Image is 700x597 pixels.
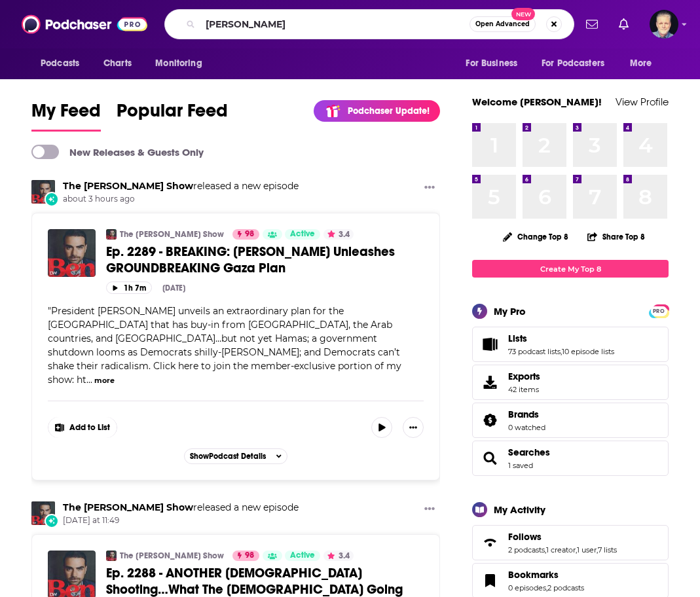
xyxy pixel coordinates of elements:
button: open menu [456,51,534,76]
span: Charts [103,54,132,73]
img: The Ben Shapiro Show [106,551,117,561]
a: 73 podcast lists [508,347,561,356]
div: New Episode [45,514,59,528]
a: Brands [477,411,503,429]
a: Create My Top 8 [472,260,669,278]
a: View Profile [616,96,669,108]
a: 1 creator [546,545,576,554]
button: Show More Button [419,501,440,518]
button: 1h 7m [106,281,152,294]
span: Active [290,549,315,562]
span: For Podcasters [542,54,604,73]
a: 10 episode lists [562,347,614,356]
img: The Ben Shapiro Show [31,501,55,525]
a: Bookmarks [477,571,503,590]
button: Show More Button [48,417,117,438]
div: [DATE] [162,283,185,293]
button: Show More Button [403,417,424,438]
a: Lists [508,333,614,344]
a: The Ben Shapiro Show [63,180,193,192]
span: , [545,545,546,554]
a: The [PERSON_NAME] Show [120,229,224,240]
a: Active [285,229,320,240]
button: Share Top 8 [587,224,646,249]
p: Podchaser Update! [348,105,430,117]
span: Brands [508,408,539,420]
div: New Episode [45,192,59,206]
a: 1 user [577,545,597,554]
span: Active [290,228,315,241]
button: open menu [146,51,219,76]
span: Podcasts [41,54,79,73]
span: ... [86,374,92,386]
a: 2 podcasts [547,583,584,592]
span: Monitoring [155,54,202,73]
img: The Ben Shapiro Show [31,180,55,204]
span: 98 [245,228,254,241]
a: Welcome [PERSON_NAME]! [472,96,602,108]
a: 98 [232,229,259,240]
a: New Releases & Guests Only [31,145,204,159]
span: , [561,347,562,356]
a: 0 watched [508,423,545,432]
span: PRO [651,306,667,316]
img: User Profile [650,10,678,39]
span: Brands [472,403,669,438]
a: Active [285,551,320,561]
a: Follows [508,531,617,543]
a: The Ben Shapiro Show [106,229,117,240]
span: " [48,305,401,386]
span: , [576,545,577,554]
a: 1 saved [508,461,533,470]
span: Follows [472,525,669,560]
button: open menu [533,51,623,76]
span: Bookmarks [508,569,559,581]
h3: released a new episode [63,501,299,514]
a: Bookmarks [508,569,584,581]
button: ShowPodcast Details [184,448,287,464]
span: Lists [472,327,669,362]
a: Popular Feed [117,99,228,132]
span: Exports [508,371,540,382]
span: Open Advanced [475,21,530,27]
span: New [511,8,535,20]
h3: released a new episode [63,180,299,192]
a: 98 [232,551,259,561]
a: Show notifications dropdown [614,13,634,35]
button: open menu [31,51,96,76]
span: Follows [508,531,542,543]
a: Brands [508,408,545,420]
a: The [PERSON_NAME] Show [120,551,224,561]
span: , [546,583,547,592]
span: Searches [472,441,669,476]
a: Searches [508,446,550,458]
a: 7 lists [598,545,617,554]
a: 2 podcasts [508,545,545,554]
a: Show notifications dropdown [581,13,603,35]
span: 98 [245,549,254,562]
img: Ep. 2289 - BREAKING: Trump Unleashes GROUNDBREAKING Gaza Plan [48,229,96,277]
a: 0 episodes [508,583,546,592]
span: For Business [466,54,517,73]
a: The Ben Shapiro Show [63,501,193,513]
span: Ep. 2289 - BREAKING: [PERSON_NAME] Unleashes GROUNDBREAKING Gaza Plan [106,244,395,276]
a: Ep. 2289 - BREAKING: [PERSON_NAME] Unleashes GROUNDBREAKING Gaza Plan [106,244,424,276]
img: Podchaser - Follow, Share and Rate Podcasts [22,12,147,37]
button: open menu [621,51,669,76]
button: Change Top 8 [495,228,576,245]
span: [DATE] at 11:49 [63,515,299,526]
span: Show Podcast Details [190,452,266,461]
span: Exports [477,373,503,391]
span: Add to List [69,423,110,433]
button: 3.4 [323,229,354,240]
button: Show More Button [419,180,440,196]
span: about 3 hours ago [63,194,299,205]
span: 42 items [508,385,540,394]
a: Lists [477,335,503,353]
a: Follows [477,534,503,552]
